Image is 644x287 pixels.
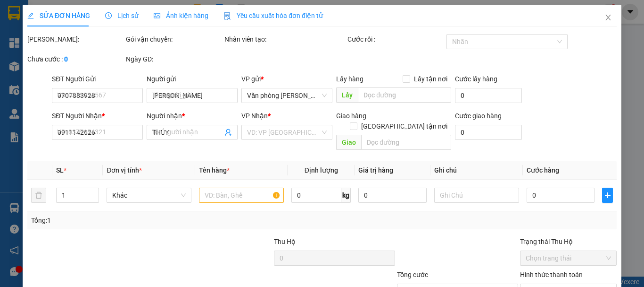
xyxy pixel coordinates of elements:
span: Ảnh kiện hàng [154,12,208,19]
div: Gói vận chuyển: [126,34,223,44]
span: close [604,14,612,21]
div: SĐT Người Nhận [52,111,143,121]
span: Lấy [336,87,358,103]
li: 02839.63.63.63 [4,33,180,44]
span: Văn phòng Tắc Vân [247,88,327,103]
div: Cước rồi : [347,34,444,44]
div: [PERSON_NAME]: [27,34,124,44]
div: Nhân viên tạo: [224,34,346,44]
input: Dọc đường [361,135,451,150]
div: Người nhận [147,111,238,121]
span: user-add [224,129,232,136]
span: phone [54,35,62,42]
span: Lấy tận nơi [410,74,451,84]
span: clock-circle [105,12,112,19]
b: 0 [64,55,68,63]
span: Tổng cước [397,271,428,278]
input: Dọc đường [358,87,451,103]
span: Giá trị hàng [358,166,393,174]
span: Giao [336,135,361,150]
span: Thu Hộ [273,238,295,245]
span: Định lượng [304,166,338,174]
b: GỬI : Văn phòng [PERSON_NAME] [4,59,106,96]
span: Chọn trạng thái [526,251,611,265]
div: SĐT Người Gửi [52,74,143,84]
span: Khác [112,188,186,202]
div: Người gửi [147,74,238,84]
div: Chưa cước : [27,54,124,64]
span: Tên hàng [199,166,230,174]
label: Cước lấy hàng [454,75,497,83]
li: 85 [PERSON_NAME] [4,21,180,33]
span: Lấy hàng [336,75,363,83]
span: VP Nhận [241,112,268,120]
label: Hình thức thanh toán [520,271,583,278]
div: VP gửi [241,74,332,84]
span: SỬA ĐƠN HÀNG [27,12,90,19]
input: Cước lấy hàng [454,88,522,103]
span: picture [154,12,160,19]
span: [GEOGRAPHIC_DATA] tận nơi [357,121,451,131]
input: Cước giao hàng [454,125,522,140]
input: VD: Bàn, Ghế [199,188,284,203]
div: Tổng: 1 [31,215,249,226]
span: Lịch sử [105,12,139,19]
span: SL [56,166,64,174]
button: delete [31,188,46,203]
span: Yêu cầu xuất hóa đơn điện tử [223,12,323,19]
input: Ghi Chú [434,188,519,203]
img: icon [223,12,231,20]
b: [PERSON_NAME] [54,6,133,18]
button: Close [595,5,621,31]
span: environment [54,23,62,30]
div: Ngày GD: [126,54,223,64]
span: Đơn vị tính [107,166,142,174]
span: Cước hàng [527,166,559,174]
div: Trạng thái Thu Hộ [520,236,617,247]
button: plus [602,188,613,203]
span: Giao hàng [336,112,366,120]
th: Ghi chú [430,161,523,180]
span: kg [341,188,351,203]
label: Cước giao hàng [454,112,501,120]
span: plus [603,191,612,199]
span: edit [27,12,34,19]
